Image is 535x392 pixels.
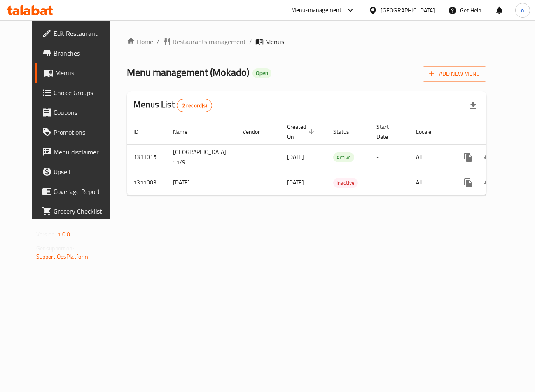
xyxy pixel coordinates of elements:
span: Version: [36,229,56,240]
td: - [370,144,409,170]
nav: breadcrumb [127,37,486,47]
a: Grocery Checklist [35,201,121,221]
span: 1.0.0 [58,229,70,240]
div: Menu-management [291,5,342,15]
div: Active [333,152,354,162]
a: Promotions [35,122,121,142]
div: Export file [463,96,483,115]
span: Inactive [333,178,358,188]
span: Menu management ( Mokado ) [127,63,249,82]
span: Edit Restaurant [54,28,115,38]
td: All [409,170,452,195]
td: 1311003 [127,170,166,195]
li: / [157,37,159,47]
div: Open [252,68,271,78]
span: [DATE] [287,152,304,162]
span: Promotions [54,127,115,137]
span: Created On [287,122,317,142]
span: Choice Groups [54,88,115,98]
span: Open [252,70,271,77]
h2: Menus List [133,98,212,112]
span: Branches [54,48,115,58]
a: Menu disclaimer [35,142,121,162]
span: [DATE] [287,177,304,188]
span: Coupons [54,107,115,117]
span: Vendor [243,127,271,137]
a: Restaurants management [163,37,246,47]
span: Add New Menu [429,69,480,79]
a: Upsell [35,162,121,182]
span: Upsell [54,167,115,177]
span: ID [133,127,149,137]
span: Coverage Report [54,187,115,196]
div: [GEOGRAPHIC_DATA] [381,6,435,15]
span: Locale [416,127,442,137]
td: [DATE] [166,170,236,195]
td: [GEOGRAPHIC_DATA] 11/9 [166,144,236,170]
span: Menus [265,37,284,47]
span: 2 record(s) [177,102,212,110]
a: Support.OpsPlatform [36,251,89,262]
span: Grocery Checklist [54,206,115,216]
span: Name [173,127,198,137]
span: Active [333,153,354,162]
span: Status [333,127,360,137]
a: Branches [35,43,121,63]
span: Menu disclaimer [54,147,115,157]
a: Menus [35,63,121,83]
span: o [521,6,524,15]
a: Choice Groups [35,83,121,103]
a: Coverage Report [35,182,121,201]
button: Change Status [478,147,498,167]
a: Edit Restaurant [35,23,121,43]
span: Get support on: [36,243,74,254]
a: Home [127,37,153,47]
a: Coupons [35,103,121,122]
button: Change Status [478,173,498,193]
td: - [370,170,409,195]
button: more [458,147,478,167]
button: more [458,173,478,193]
li: / [249,37,252,47]
span: Start Date [376,122,399,142]
button: Add New Menu [423,66,486,82]
span: Restaurants management [173,37,246,47]
td: 1311015 [127,144,166,170]
div: Total records count [177,99,213,112]
td: All [409,144,452,170]
span: Menus [55,68,115,78]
